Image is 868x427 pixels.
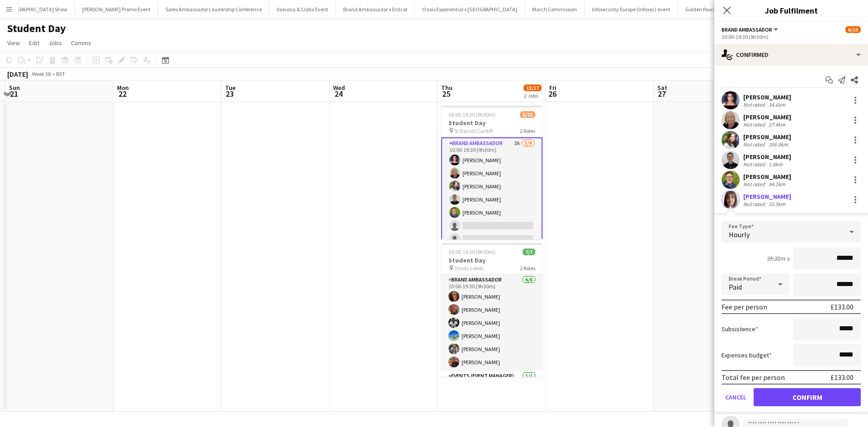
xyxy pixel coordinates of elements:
div: [PERSON_NAME] [743,173,791,181]
span: Comms [71,39,91,47]
a: Jobs [45,37,66,49]
button: Oasis Experiential x [GEOGRAPHIC_DATA] [415,0,525,18]
span: 13/17 [524,84,542,91]
div: £133.00 [830,373,854,382]
a: Comms [67,37,95,49]
div: [PERSON_NAME] [743,93,791,101]
div: Not rated [743,201,767,207]
app-card-role: Events (Event Manager)1/1 [441,371,542,402]
label: Expenses budget [722,351,772,359]
app-card-role: Brand Ambassador2A5/910:00-19:30 (9h30m)[PERSON_NAME][PERSON_NAME][PERSON_NAME][PERSON_NAME][PERS... [441,137,542,275]
span: 6/10 [520,111,535,118]
span: Hourly [729,230,750,239]
span: 21 [8,89,20,99]
button: Brand Ambassador [722,26,779,33]
span: 7/7 [523,249,535,255]
span: 10:00-19:30 (9h30m) [448,249,495,255]
span: Week 38 [30,70,52,77]
span: Paid [729,282,742,291]
div: Confirmed [714,44,868,66]
span: View [7,39,20,47]
span: Fri [549,84,557,92]
div: Not rated [743,101,767,108]
div: Not rated [743,181,767,188]
span: 26 [548,89,557,99]
span: Thu [441,84,453,92]
button: Confirm [754,388,861,406]
h3: Job Fulfilment [714,5,868,16]
div: 10:00-19:30 (9h30m) [722,33,861,40]
div: 10.5km [767,201,787,207]
span: 27 [656,89,667,99]
app-job-card: 10:00-19:30 (9h30m)7/7Student Day Trinity Leeds2 RolesBrand Ambassador6/610:00-19:30 (9h30m)[PERS... [441,243,542,377]
div: 94.2km [767,181,787,188]
span: Brand Ambassador [722,26,772,33]
a: View [4,37,24,49]
app-job-card: 10:00-19:30 (9h30m)6/10Student Day St Davids Cardiff2 RolesBrand Ambassador2A5/910:00-19:30 (9h30... [441,106,542,239]
button: Infosecurity Europe (Infosec) event [585,0,678,18]
div: [DATE] [7,70,28,79]
span: 10:00-19:30 (9h30m) [448,111,495,118]
h3: Student Day [441,256,542,264]
span: 2 Roles [520,127,535,134]
span: Wed [333,84,345,92]
div: [PERSON_NAME] [743,133,791,141]
div: Fee per person [722,302,767,311]
span: 23 [224,89,236,99]
div: £133.00 [830,302,854,311]
div: Not rated [743,141,767,148]
span: 24 [332,89,345,99]
button: Brand Ambassador x Didcot [336,0,415,18]
div: Not rated [743,121,767,128]
span: Tue [225,84,236,92]
button: Valvona & Crolla Event [269,0,336,18]
button: Cancel [722,388,750,406]
div: [PERSON_NAME] [743,153,791,161]
span: Jobs [48,39,62,47]
span: 6/10 [845,26,861,33]
div: Not rated [743,161,767,168]
h1: Student Day [7,22,66,35]
a: Edit [25,37,43,49]
span: Trinity Leeds [454,265,484,272]
div: Total fee per person [722,373,785,382]
span: Sun [9,84,20,92]
div: BST [56,70,65,77]
div: 27.4km [767,121,787,128]
span: 25 [440,89,453,99]
button: March Commission [525,0,585,18]
span: Sat [657,84,667,92]
span: 2 Roles [520,265,535,272]
div: 1.8km [767,161,784,168]
button: Golden Paws Promo [678,0,738,18]
div: 34.6km [767,101,787,108]
button: Sales Ambassador Leadership Conference [158,0,269,18]
div: 2 Jobs [524,92,541,99]
div: [PERSON_NAME] [743,113,791,121]
span: Edit [29,39,39,47]
div: 206.9km [767,141,790,148]
app-card-role: Brand Ambassador6/610:00-19:30 (9h30m)[PERSON_NAME][PERSON_NAME][PERSON_NAME][PERSON_NAME][PERSON... [441,275,542,371]
h3: Student Day [441,119,542,127]
span: 22 [116,89,129,99]
span: St Davids Cardiff [454,127,493,134]
span: Mon [117,84,129,92]
div: [PERSON_NAME] [743,192,791,201]
div: 9h30m x [767,254,789,263]
label: Subsistence [722,325,758,333]
button: [PERSON_NAME] Promo Event [75,0,158,18]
